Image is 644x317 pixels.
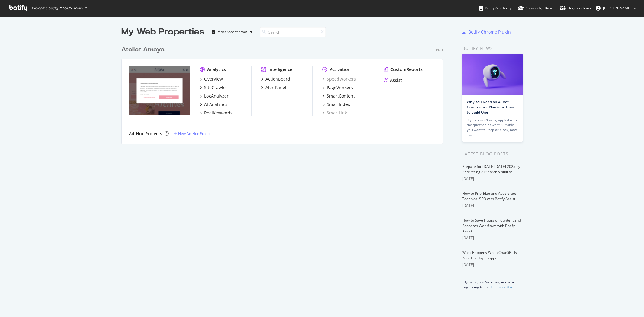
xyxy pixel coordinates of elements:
a: Atelier Amaya [121,45,167,54]
div: SmartContent [327,93,355,99]
div: By using our Services, you are agreeing to the [455,277,523,290]
a: SpeedWorkers [322,76,356,82]
a: SiteCrawler [200,85,227,91]
div: Most recent crawl [217,30,248,34]
div: [DATE] [462,235,523,241]
div: Assist [390,77,402,83]
div: Intelligence [268,66,292,72]
div: AlertPanel [265,85,286,91]
div: New Ad-Hoc Project [178,131,212,136]
div: Knowledge Base [518,5,553,11]
div: RealKeywords [204,110,232,116]
img: Why You Need an AI Bot Governance Plan (and How to Build One) [462,54,523,95]
a: New Ad-Hoc Project [174,131,212,136]
div: Pro [436,47,443,53]
div: If you haven’t yet grappled with the question of what AI traffic you want to keep or block, now is… [467,118,518,137]
div: Latest Blog Posts [462,151,523,157]
div: [DATE] [462,176,523,181]
a: AI Analytics [200,101,227,107]
div: Botify news [462,45,523,52]
span: Welcome back, [PERSON_NAME] ! [32,6,86,11]
a: How to Prioritize and Accelerate Technical SEO with Botify Assist [462,191,516,201]
div: [DATE] [462,262,523,267]
div: Ad-Hoc Projects [129,131,162,137]
a: CustomReports [384,66,423,72]
a: SmartIndex [322,101,350,107]
a: Overview [200,76,223,82]
div: Activation [330,66,351,72]
div: [DATE] [462,203,523,208]
div: My Web Properties [121,26,204,38]
div: CustomReports [390,66,423,72]
div: Botify Chrome Plugin [468,29,511,35]
a: Prepare for [DATE][DATE] 2025 by Prioritizing AI Search Visibility [462,164,520,175]
div: SiteCrawler [204,85,227,91]
div: Analytics [207,66,226,72]
div: Atelier Amaya [121,45,165,54]
div: Botify Academy [479,5,511,11]
div: Organizations [560,5,591,11]
button: Most recent crawl [209,27,255,37]
a: Terms of Use [491,284,513,290]
a: Assist [384,77,402,83]
div: ActionBoard [265,76,290,82]
a: RealKeywords [200,110,232,116]
input: Search [260,27,326,37]
a: AlertPanel [261,85,286,91]
a: LogAnalyzer [200,93,229,99]
div: grid [121,38,448,144]
span: Anne-Solenne OGEE [603,5,631,11]
a: Why You Need an AI Bot Governance Plan (and How to Build One) [467,99,514,115]
div: LogAnalyzer [204,93,229,99]
div: Overview [204,76,223,82]
a: ActionBoard [261,76,290,82]
a: Botify Chrome Plugin [462,29,511,35]
div: SmartIndex [327,101,350,107]
img: atelier-amaya.com [129,66,190,115]
div: AI Analytics [204,101,227,107]
a: PageWorkers [322,85,353,91]
a: How to Save Hours on Content and Research Workflows with Botify Assist [462,218,521,234]
a: SmartLink [322,110,347,116]
a: SmartContent [322,93,355,99]
a: What Happens When ChatGPT Is Your Holiday Shopper? [462,250,517,261]
div: PageWorkers [327,85,353,91]
button: [PERSON_NAME] [591,3,641,13]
